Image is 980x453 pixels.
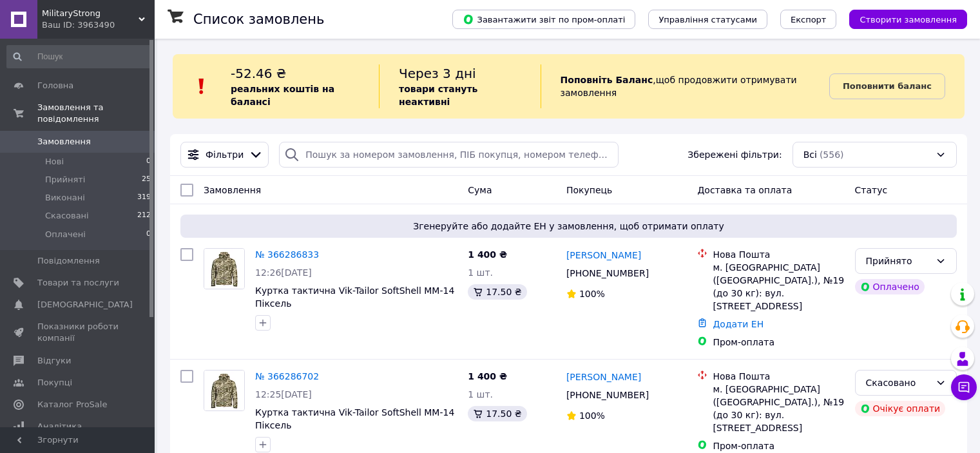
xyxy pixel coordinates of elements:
input: Пошук [6,45,152,68]
div: 17.50 ₴ [468,406,526,421]
span: Оплачені [45,229,86,240]
span: Прийняті [45,174,85,186]
span: Каталог ProSale [37,399,107,410]
span: Покупець [566,185,612,195]
div: [PHONE_NUMBER] [564,264,651,282]
span: Доставка та оплата [697,185,792,195]
span: -52.46 ₴ [231,66,286,81]
span: 1 400 ₴ [468,249,507,260]
span: Збережені фільтри: [687,148,782,161]
button: Управління статусами [648,10,767,29]
span: Замовлення та повідомлення [37,102,155,125]
div: Прийнято [866,254,930,268]
button: Чат з покупцем [951,374,977,400]
span: Нові [45,156,64,168]
a: Куртка тактична Vik-Tailor SoftShell MM-14 Піксель [255,285,454,309]
span: [DEMOGRAPHIC_DATA] [37,299,133,311]
span: Покупці [37,377,72,389]
a: Поповнити баланс [829,73,945,99]
span: Виконані [45,192,85,204]
button: Завантажити звіт по пром-оплаті [452,10,635,29]
div: [PHONE_NUMBER] [564,386,651,404]
a: № 366286833 [255,249,319,260]
span: 25 [142,174,151,186]
span: MilitaryStrong [42,8,139,19]
span: Управління статусами [658,15,757,24]
span: Замовлення [204,185,261,195]
span: 1 шт. [468,389,493,400]
a: № 366286702 [255,371,319,381]
div: м. [GEOGRAPHIC_DATA] ([GEOGRAPHIC_DATA].), №19 (до 30 кг): вул. [STREET_ADDRESS] [713,383,844,434]
span: Статус [855,185,888,195]
div: Оплачено [855,279,925,294]
b: товари стануть неактивні [399,84,477,107]
span: Через 3 дні [399,66,476,81]
button: Створити замовлення [849,10,967,29]
div: Нова Пошта [713,248,844,261]
span: Головна [37,80,73,92]
a: Фото товару [204,370,245,411]
a: [PERSON_NAME] [566,371,641,383]
button: Експорт [780,10,837,29]
div: Скасовано [866,376,930,390]
span: Аналітика [37,421,82,432]
div: , щоб продовжити отримувати замовлення [541,64,829,108]
span: Згенеруйте або додайте ЕН у замовлення, щоб отримати оплату [186,220,952,233]
img: :exclamation: [192,77,211,96]
span: Cума [468,185,492,195]
a: Фото товару [204,248,245,289]
span: 319 [137,192,151,204]
span: 100% [579,410,605,421]
div: Пром-оплата [713,439,844,452]
span: 12:26[DATE] [255,267,312,278]
div: 17.50 ₴ [468,284,526,300]
span: Завантажити звіт по пром-оплаті [463,14,625,25]
b: Поповніть Баланс [561,75,653,85]
span: Створити замовлення [860,15,957,24]
h1: Список замовлень [193,12,324,27]
a: [PERSON_NAME] [566,249,641,262]
span: Фільтри [206,148,244,161]
span: Експорт [791,15,827,24]
span: 212 [137,210,151,222]
span: 100% [579,289,605,299]
span: 1 шт. [468,267,493,278]
span: Замовлення [37,136,91,148]
span: Всі [803,148,817,161]
a: Створити замовлення [836,14,967,24]
span: 0 [146,156,151,168]
div: Ваш ID: 3963490 [42,19,155,31]
a: Додати ЕН [713,319,764,329]
img: Фото товару [204,371,244,410]
span: Відгуки [37,355,71,367]
span: Скасовані [45,210,89,222]
b: реальних коштів на балансі [231,84,334,107]
div: Очікує оплати [855,401,946,416]
div: Пром-оплата [713,336,844,349]
span: 1 400 ₴ [468,371,507,381]
input: Пошук за номером замовлення, ПІБ покупця, номером телефону, Email, номером накладної [279,142,619,168]
span: 12:25[DATE] [255,389,312,400]
span: 0 [146,229,151,240]
b: Поповнити баланс [843,81,932,91]
span: Показники роботи компанії [37,321,119,344]
div: Нова Пошта [713,370,844,383]
span: Товари та послуги [37,277,119,289]
span: (556) [820,149,844,160]
a: Куртка тактична Vik-Tailor SoftShell MM-14 Піксель [255,407,454,430]
img: Фото товару [204,249,244,289]
span: Повідомлення [37,255,100,267]
div: м. [GEOGRAPHIC_DATA] ([GEOGRAPHIC_DATA].), №19 (до 30 кг): вул. [STREET_ADDRESS] [713,261,844,313]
